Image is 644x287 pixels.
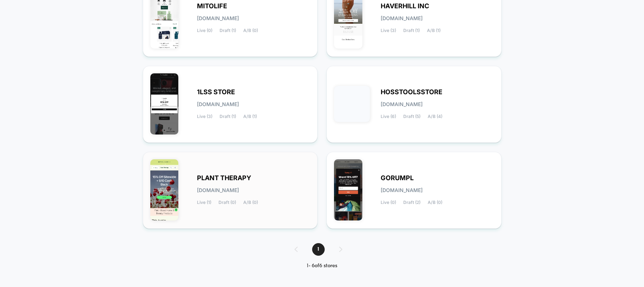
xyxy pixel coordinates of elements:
span: 1 [312,243,325,256]
span: Live (0) [381,200,396,205]
span: [DOMAIN_NAME] [381,188,423,193]
span: [DOMAIN_NAME] [381,16,423,21]
span: Draft (1) [220,28,236,33]
span: Draft (5) [403,114,420,119]
img: GORUMPL [334,159,362,220]
span: [DOMAIN_NAME] [381,102,423,107]
span: Live (3) [197,114,212,119]
span: A/B (1) [243,114,257,119]
span: HAVERHILL INC [381,4,429,9]
span: Live (3) [381,28,396,33]
span: [DOMAIN_NAME] [197,102,239,107]
span: Live (6) [381,114,396,119]
span: A/B (0) [243,200,258,205]
span: HOSSTOOLSSTORE [381,90,442,95]
span: Draft (1) [403,28,420,33]
span: A/B (4) [428,114,442,119]
img: PLANT_THERAPY [150,159,179,220]
span: A/B (0) [428,200,442,205]
span: Draft (0) [218,200,236,205]
span: [DOMAIN_NAME] [197,16,239,21]
span: Draft (2) [403,200,420,205]
img: 1LSS_STORE [150,73,179,135]
img: HOSSTOOLSSTORE [334,86,370,122]
span: Live (0) [197,28,212,33]
span: Live (1) [197,200,211,205]
span: PLANT THERAPY [197,176,251,181]
span: GORUMPL [381,176,414,181]
div: 1 - 6 of 6 stores [287,263,357,269]
span: A/B (1) [427,28,441,33]
span: A/B (0) [243,28,258,33]
span: 1LSS STORE [197,90,235,95]
span: [DOMAIN_NAME] [197,188,239,193]
span: MITOLIFE [197,4,227,9]
span: Draft (1) [220,114,236,119]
